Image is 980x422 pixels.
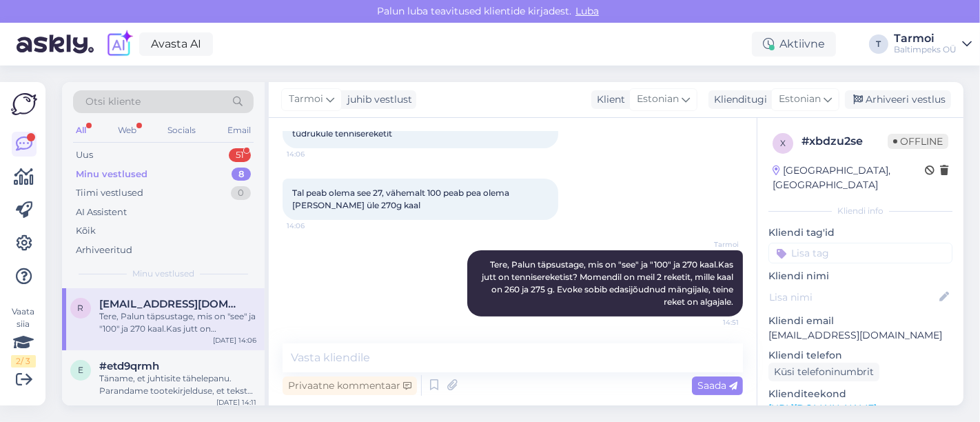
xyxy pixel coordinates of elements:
span: Estonian [637,92,679,107]
div: [DATE] 14:11 [216,397,256,408]
div: [DATE] 14:06 [213,335,256,345]
span: r [78,303,84,313]
span: Luba [571,5,603,17]
input: Lisa nimi [769,290,937,305]
img: Askly Logo [11,93,37,115]
span: roolmiiamarii@gmail.com [99,298,243,310]
div: Kõik [76,224,96,238]
div: Kliendi info [768,205,952,217]
div: Arhiveeri vestlus [845,90,951,109]
div: Email [225,121,254,139]
div: Minu vestlused [76,168,147,181]
div: Uus [76,148,93,162]
span: Minu vestlused [132,268,194,280]
p: Kliendi tag'id [768,225,952,240]
div: Küsi telefoninumbrit [768,363,879,381]
div: Tiimi vestlused [76,186,143,200]
p: Kliendi telefon [768,348,952,363]
div: 8 [232,168,251,181]
div: Tarmoi [894,33,957,44]
span: Offline [888,134,948,149]
div: Web [115,121,139,139]
div: Klienditugi [708,92,767,107]
p: [EMAIL_ADDRESS][DOMAIN_NAME] [768,328,952,343]
span: Saada [697,379,737,392]
div: 51 [229,148,251,162]
span: #etd9qrmh [99,360,159,372]
span: Tere, Palun täpsustage, mis on "see" ja "100" ja 270 kaal.Kas jutt on tennisereketist? Momendil o... [482,259,735,307]
div: Privaatne kommentaar [283,376,417,395]
span: 14:06 [287,221,338,231]
span: e [78,365,83,375]
p: Kliendi email [768,314,952,328]
span: x [780,138,786,148]
p: Klienditeekond [768,387,952,401]
div: Aktiivne [752,32,836,57]
img: explore-ai [105,30,134,59]
span: Tarmoi [289,92,323,107]
span: Tal peab olema see 27, vähemalt 100 peab pea olema [PERSON_NAME] üle 270g kaal [292,188,511,210]
div: AI Assistent [76,205,127,219]
span: 14:51 [687,317,739,328]
p: Kliendi nimi [768,269,952,283]
div: 0 [231,186,251,200]
div: Vaata siia [11,305,36,368]
div: # xbdzu2se [802,133,888,150]
div: Socials [165,121,198,139]
span: Otsi kliente [85,94,141,109]
a: [URL][DOMAIN_NAME] [768,402,877,414]
div: T [869,34,888,54]
div: [GEOGRAPHIC_DATA], [GEOGRAPHIC_DATA] [773,163,925,192]
span: 14:06 [287,149,338,159]
a: Avasta AI [139,32,213,56]
div: Tere, Palun täpsustage, mis on "see" ja "100" ja 270 kaal.Kas jutt on tennisereketist? Momendil o... [99,310,256,335]
div: All [73,121,89,139]
div: Täname, et juhtisite tähelepanu. Parandame tootekirjelduse, et tekst oleks arusaadavam. [99,372,256,397]
input: Lisa tag [768,243,952,263]
div: Baltimpeks OÜ [894,44,957,55]
div: juhib vestlust [342,92,412,107]
div: Arhiveeritud [76,243,132,257]
a: TarmoiBaltimpeks OÜ [894,33,972,55]
span: Tarmoi [687,239,739,250]
span: Estonian [779,92,821,107]
div: 2 / 3 [11,355,36,368]
div: Klient [591,92,625,107]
